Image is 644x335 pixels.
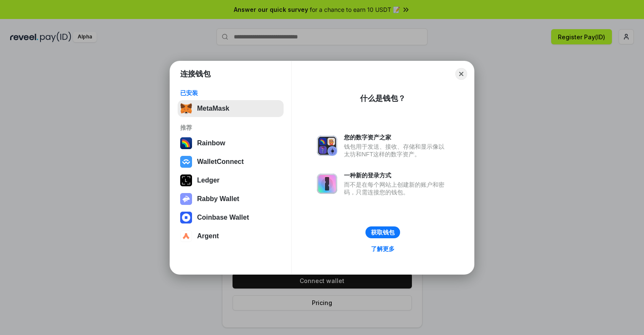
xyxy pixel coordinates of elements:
button: Close [455,68,467,80]
img: svg+xml,%3Csvg%20xmlns%3D%22http%3A%2F%2Fwww.w3.org%2F2000%2Fsvg%22%20fill%3D%22none%22%20viewBox... [317,174,337,194]
div: Rainbow [197,139,225,147]
button: WalletConnect [178,153,284,170]
div: 获取钱包 [371,229,395,236]
a: 了解更多 [366,243,400,254]
div: 推荐 [180,124,281,131]
img: svg+xml,%3Csvg%20width%3D%2228%22%20height%3D%2228%22%20viewBox%3D%220%200%2028%2028%22%20fill%3D... [180,212,192,223]
button: Rainbow [178,135,284,152]
button: MetaMask [178,100,284,117]
img: svg+xml,%3Csvg%20width%3D%22120%22%20height%3D%22120%22%20viewBox%3D%220%200%20120%20120%22%20fil... [180,137,192,149]
img: svg+xml,%3Csvg%20xmlns%3D%22http%3A%2F%2Fwww.w3.org%2F2000%2Fsvg%22%20width%3D%2228%22%20height%3... [180,174,192,186]
div: Rabby Wallet [197,195,239,203]
div: 一种新的登录方式 [344,172,449,179]
div: 了解更多 [371,245,395,253]
div: Ledger [197,177,219,184]
div: WalletConnect [197,158,244,166]
div: 已安装 [180,89,281,97]
button: Argent [178,228,284,245]
button: 获取钱包 [365,226,400,238]
button: Ledger [178,172,284,189]
img: svg+xml,%3Csvg%20xmlns%3D%22http%3A%2F%2Fwww.w3.org%2F2000%2Fsvg%22%20fill%3D%22none%22%20viewBox... [180,193,192,205]
div: Argent [197,232,219,240]
div: MetaMask [197,105,229,112]
div: 您的数字资产之家 [344,133,449,141]
img: svg+xml,%3Csvg%20width%3D%2228%22%20height%3D%2228%22%20viewBox%3D%220%200%2028%2028%22%20fill%3D... [180,156,192,168]
img: svg+xml,%3Csvg%20xmlns%3D%22http%3A%2F%2Fwww.w3.org%2F2000%2Fsvg%22%20fill%3D%22none%22%20viewBox... [317,136,337,156]
button: Rabby Wallet [178,191,284,207]
div: Coinbase Wallet [197,214,249,221]
div: 而不是在每个网站上创建新的账户和密码，只需连接您的钱包。 [344,181,449,196]
div: 什么是钱包？ [360,93,406,103]
img: svg+xml,%3Csvg%20width%3D%2228%22%20height%3D%2228%22%20viewBox%3D%220%200%2028%2028%22%20fill%3D... [180,230,192,242]
img: svg+xml,%3Csvg%20fill%3D%22none%22%20height%3D%2233%22%20viewBox%3D%220%200%2035%2033%22%20width%... [180,103,192,114]
button: Coinbase Wallet [178,209,284,226]
h1: 连接钱包 [180,69,211,79]
div: 钱包用于发送、接收、存储和显示像以太坊和NFT这样的数字资产。 [344,143,449,158]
